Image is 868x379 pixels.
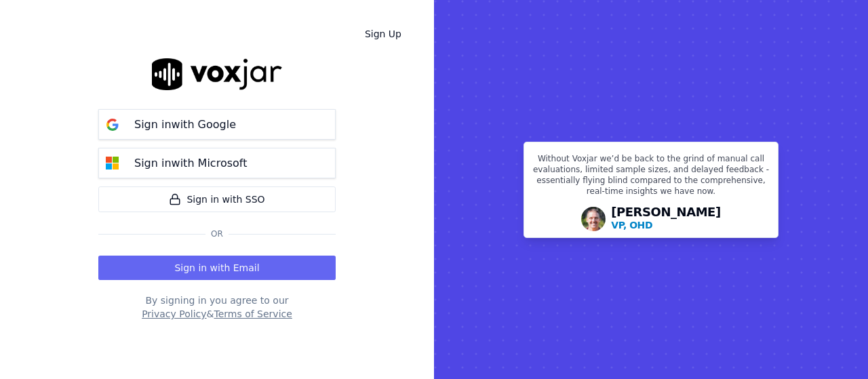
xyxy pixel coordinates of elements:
button: Sign inwith Microsoft [98,148,336,178]
img: logo [152,58,282,90]
img: Avatar [581,207,606,231]
button: Terms of Service [214,307,292,321]
p: Sign in with Google [134,117,236,133]
div: By signing in you agree to our & [98,294,336,321]
button: Sign in with Email [98,256,336,280]
button: Sign inwith Google [98,109,336,140]
p: Without Voxjar we’d be back to the grind of manual call evaluations, limited sample sizes, and de... [532,153,770,202]
button: Privacy Policy [142,307,206,321]
p: VP, OHD [611,218,652,232]
a: Sign in with SSO [98,186,336,212]
img: microsoft Sign in button [99,150,126,177]
div: [PERSON_NAME] [611,206,721,232]
span: Or [205,228,229,239]
a: Sign Up [354,22,412,46]
img: google Sign in button [99,111,126,138]
p: Sign in with Microsoft [134,155,247,172]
